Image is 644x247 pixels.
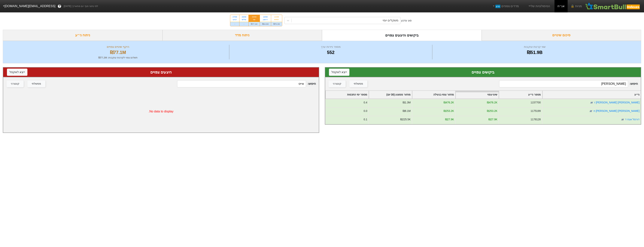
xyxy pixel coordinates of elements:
[230,22,239,26] div: -
[530,101,541,105] div: 1157700
[488,117,497,121] div: ₪27.9K
[403,109,411,113] div: ₪8.1M
[64,4,98,8] span: לפי נתוני סוף יום מתאריך [DATE]
[625,118,639,121] a: דורסל אגח ד
[383,18,398,23] div: משקלים יומי
[621,118,624,121] img: tase link
[542,91,641,98] div: Toggle SortBy
[364,117,367,121] div: 0.1
[354,82,363,86] div: ממשלתי
[349,80,367,87] button: ממשלתי
[7,80,24,87] button: קונצרני
[530,109,541,113] div: 1175199
[333,82,341,86] div: קונצרני
[230,49,431,56] div: 552
[594,101,639,104] a: [PERSON_NAME] [PERSON_NAME] ז
[487,101,497,105] div: ₪476.2K
[8,45,228,49] div: היקף שינויים צפויים
[251,18,257,21] div: שני
[530,117,541,121] div: 1178128
[260,22,271,26] div: ₪64.6M
[32,82,41,86] div: ממשלתי
[59,4,61,9] span: ?
[445,117,454,121] div: ₪27.9K
[27,80,45,87] button: ממשלתי
[8,49,228,56] div: ₪77.1M
[230,45,431,49] div: מספר ניירות ערך
[329,80,346,87] button: קונצרני
[7,69,27,76] button: ייצא לאקסל
[273,16,280,18] div: 21/08
[526,2,551,10] a: הסימולציות שלי
[444,101,454,105] div: ₪476.2K
[456,91,499,98] div: Toggle SortBy
[444,109,454,113] div: ₪253.2K
[271,22,282,26] div: ₪75.3M
[273,18,280,21] div: חמישי
[163,30,322,41] div: ניתוח מדד
[487,109,497,113] div: ₪253.2K
[369,91,412,98] div: Toggle SortBy
[326,91,369,98] div: Toggle SortBy
[589,109,593,113] img: tase link
[177,80,306,87] input: 0 רשומות...
[3,30,163,41] div: ניתוח ני״ע
[495,5,500,8] span: חדש
[251,16,257,18] div: 25/08
[364,109,367,113] div: 0.0
[433,49,636,56] div: ₪51.9B
[364,101,367,105] div: 0.4
[400,117,411,121] div: ₪225.5K
[499,80,638,87] span: חיפוש :
[499,91,542,98] div: Toggle SortBy
[482,30,641,41] div: סיכום שינויים
[7,69,315,75] div: היצעים צפויים
[329,69,349,76] button: ייצא לאקסל
[491,2,520,10] a: מדדים נוספיםחדש
[322,30,482,41] div: ביקושים והיצעים צפויים
[499,80,628,87] input: 552 רשומות...
[242,16,246,18] div: 26/08
[433,45,636,49] div: שווי קרנות עוקבות
[177,80,316,87] span: חיפוש :
[232,16,237,18] div: 27/08
[232,18,237,21] div: רביעי
[403,101,411,105] div: ₪1.3M
[585,2,641,10] img: SmartBull
[262,18,269,21] div: ראשון
[329,69,637,75] div: ביקושים צפויים
[3,90,319,133] div: No data to display.
[239,22,248,26] div: -
[412,91,455,98] div: Toggle SortBy
[590,101,594,105] img: tase link
[8,56,228,60] div: תשלום צפוי לקרנות עוקבות : ₪77.2M
[11,82,19,86] div: קונצרני
[249,22,260,26] div: ₪77.1M
[401,19,412,23] div: סוג עדכון
[262,16,269,18] div: 24/08
[594,109,639,112] a: [PERSON_NAME] [PERSON_NAME] ח
[242,18,246,21] div: שלישי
